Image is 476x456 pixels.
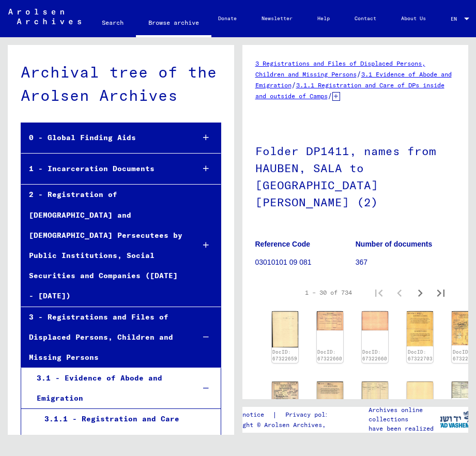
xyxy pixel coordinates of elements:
div: 3 - Registrations and Files of Displaced Persons, Children and Missing Persons [21,307,186,368]
h1: Folder DP1411, names from HAUBEN, SALA to [GEOGRAPHIC_DATA][PERSON_NAME] (2) [255,127,456,224]
a: 3 Registrations and Files of Displaced Persons, Children and Missing Persons [255,59,425,78]
img: 002.jpg [407,382,433,400]
div: Archival tree of the Arolsen Archives [21,60,221,107]
img: Arolsen_neg.svg [8,9,81,24]
span: / [328,91,332,100]
a: DocID: 67322660 [317,349,342,362]
button: Last page [431,282,451,303]
p: have been realized in partnership with [368,424,440,443]
div: 1 - Incarceration Documents [21,159,186,179]
a: DocID: 67322660 [362,349,387,362]
img: 002.jpg [317,382,343,416]
a: About Us [389,6,438,31]
button: First page [368,282,389,303]
button: Previous page [389,282,410,303]
a: Legal notice [221,409,272,420]
a: Browse archive [136,10,211,37]
a: Newsletter [249,6,305,31]
a: Search [89,10,136,35]
button: Next page [410,282,431,303]
img: 002.jpg [407,311,433,346]
a: DocID: 67322703 [408,349,433,362]
img: 002.jpg [272,311,298,347]
img: 002.jpg [362,311,388,330]
img: 001.jpg [317,311,343,330]
p: Copyright © Arolsen Archives, 2021 [221,420,348,430]
p: 367 [356,257,455,268]
img: 001.jpg [272,382,298,416]
a: Donate [206,6,249,31]
img: 001.jpg [362,382,388,400]
span: EN [451,16,462,22]
p: The Arolsen Archives online collections [368,396,440,424]
img: yv_logo.png [435,406,474,432]
a: Privacy policy [277,409,348,420]
span: / [291,80,296,89]
a: Help [305,6,342,31]
div: | [221,409,348,420]
a: Contact [342,6,389,31]
div: 3.1 - Evidence of Abode and Emigration [29,368,187,408]
a: DocID: 67322659 [272,349,297,362]
div: 1 – 30 of 734 [305,288,352,297]
b: Number of documents [356,240,433,248]
div: 2 - Registration of [DEMOGRAPHIC_DATA] and [DEMOGRAPHIC_DATA] Persecutees by Public Institutions,... [21,185,186,306]
a: 3.1.1 Registration and Care of DPs inside and outside of Camps [255,81,444,100]
span: / [357,69,361,79]
p: 03010101 09 081 [255,257,355,268]
b: Reference Code [255,240,311,248]
div: 0 - Global Finding Aids [21,128,186,148]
